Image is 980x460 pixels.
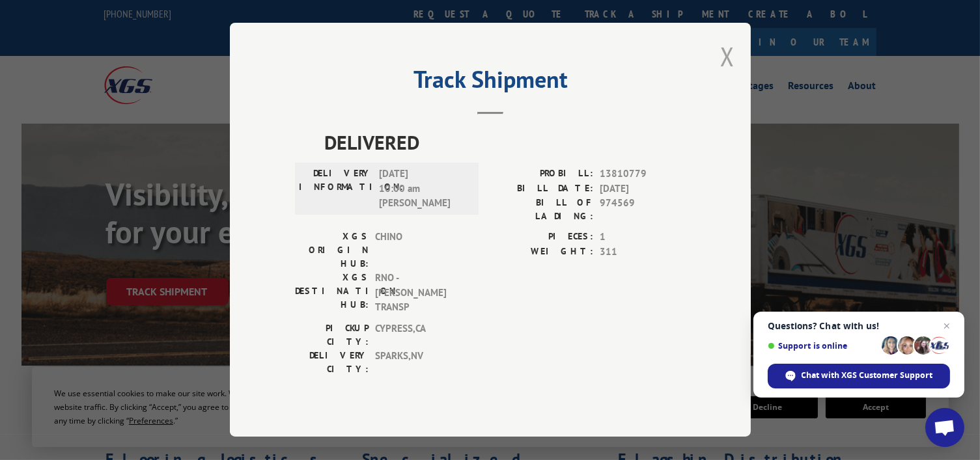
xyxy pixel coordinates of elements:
label: PIECES: [490,230,593,245]
span: [DATE] 10:00 am [PERSON_NAME] [379,167,467,211]
span: Chat with XGS Customer Support [802,370,933,381]
span: DELIVERED [324,128,686,157]
span: [DATE] [600,182,686,196]
span: SPARKS , NV [375,349,463,376]
label: PROBILL: [490,167,593,182]
span: 311 [600,245,686,260]
label: BILL DATE: [490,182,593,196]
label: PICKUP CITY: [295,321,369,349]
span: Support is online [768,341,877,351]
label: XGS ORIGIN HUB: [295,230,369,271]
span: CYPRESS , CA [375,321,463,349]
label: WEIGHT: [490,245,593,260]
span: RNO - [PERSON_NAME] TRANSP [375,271,463,315]
span: Close chat [939,318,955,334]
button: Close modal [720,39,735,74]
label: XGS DESTINATION HUB: [295,271,369,315]
label: DELIVERY INFORMATION: [299,167,372,211]
span: Questions? Chat with us! [768,321,950,331]
label: DELIVERY CITY: [295,349,369,376]
span: 13810779 [600,167,686,182]
span: CHINO [375,230,463,271]
label: BILL OF LADING: [490,196,593,223]
h2: Track Shipment [295,70,686,95]
div: Chat with XGS Customer Support [768,364,950,388]
div: Open chat [925,408,964,447]
span: 974569 [600,196,686,223]
span: 1 [600,230,686,245]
